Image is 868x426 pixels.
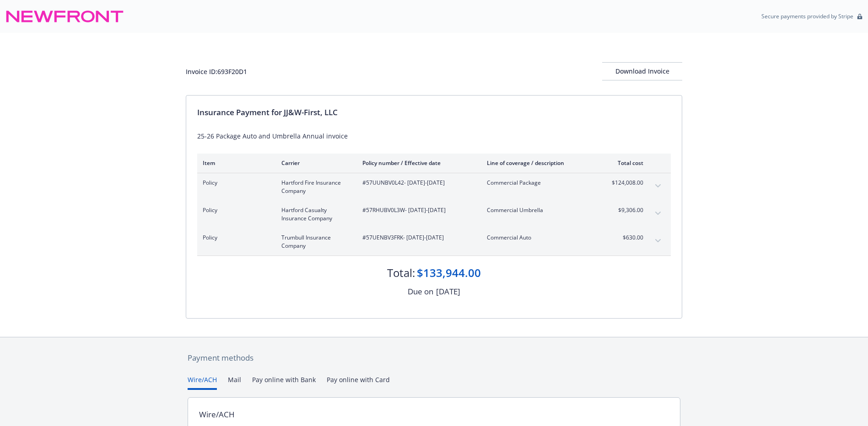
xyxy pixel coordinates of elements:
div: Carrier [281,159,348,167]
button: expand content [651,234,665,248]
div: [DATE] [436,286,460,298]
button: Pay online with Bank [252,375,316,390]
span: Commercial Auto [487,234,594,242]
button: Mail [228,375,241,390]
span: $630.00 [609,234,643,242]
div: Item [203,159,267,167]
span: $9,306.00 [609,206,643,214]
span: Commercial Umbrella [487,206,594,214]
button: Download Invoice [602,62,682,80]
span: #57UUNBV0L42 - [DATE]-[DATE] [362,179,472,187]
button: expand content [651,206,665,221]
span: Policy [203,179,267,187]
span: Hartford Fire Insurance Company [281,179,348,195]
span: Commercial Package [487,179,594,187]
div: Total cost [609,159,643,167]
div: Payment methods [188,352,680,364]
div: Due on [408,286,433,298]
button: Pay online with Card [327,375,390,390]
button: Wire/ACH [188,375,217,390]
div: Insurance Payment for JJ&W-First, LLC [197,106,671,118]
span: Trumbull Insurance Company [281,234,348,250]
button: expand content [651,179,665,193]
div: 25-26 Package Auto and Umbrella Annual invoice [197,131,671,141]
div: Invoice ID: 693F20D1 [186,67,247,76]
span: #57RHUBV0L3W - [DATE]-[DATE] [362,206,472,214]
p: Secure payments provided by Stripe [761,12,853,20]
div: PolicyHartford Fire Insurance Company#57UUNBV0L42- [DATE]-[DATE]Commercial Package$124,008.00expa... [197,173,671,201]
div: PolicyTrumbull Insurance Company#57UENBV3FRK- [DATE]-[DATE]Commercial Auto$630.00expand content [197,228,671,256]
span: $124,008.00 [609,179,643,187]
span: Policy [203,234,267,242]
div: $133,944.00 [417,265,481,281]
div: Line of coverage / description [487,159,594,167]
span: Policy [203,206,267,214]
div: Wire/ACH [199,409,235,421]
div: PolicyHartford Casualty Insurance Company#57RHUBV0L3W- [DATE]-[DATE]Commercial Umbrella$9,306.00e... [197,201,671,228]
span: Hartford Casualty Insurance Company [281,206,348,223]
span: #57UENBV3FRK - [DATE]-[DATE] [362,234,472,242]
div: Total: [387,265,415,281]
div: Policy number / Effective date [362,159,472,167]
div: Download Invoice [602,63,682,80]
